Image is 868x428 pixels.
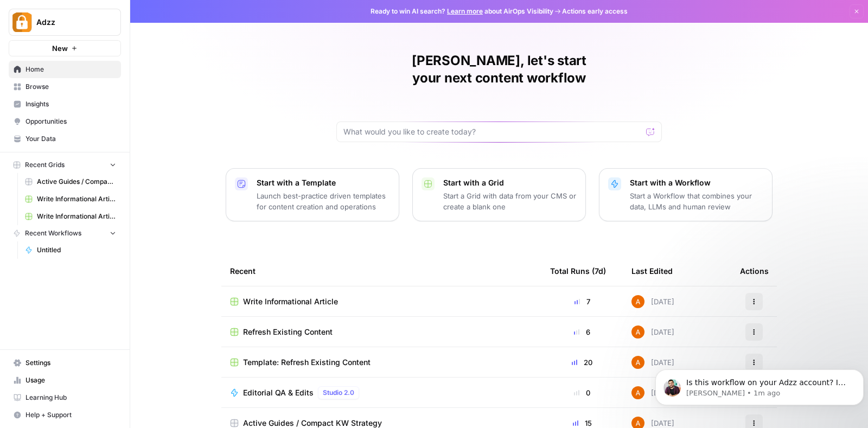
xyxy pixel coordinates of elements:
[9,9,121,36] button: Workspace: Adzz
[9,56,208,120] div: Manuel says…
[243,327,333,337] span: Refresh Existing Content
[17,355,25,364] button: Upload attachment
[443,177,577,188] p: Start with a Grid
[39,120,208,165] div: It is your template Refresh Existing Content, workflow SERP Competition Refresh Suggestions
[9,372,121,389] a: Usage
[9,389,121,406] a: Learning Hub
[230,327,533,337] a: Refresh Existing Content
[9,230,208,276] div: Manuel says…
[17,283,169,325] div: Is this workflow on your Adzz account? I see that workspace has an enterprise subscription so you...
[740,256,769,286] div: Actions
[443,190,577,212] p: Start a Grid with data from your CMS or create a blank one
[631,356,674,369] div: [DATE]
[53,14,74,24] p: Active
[631,295,674,308] div: [DATE]
[186,351,203,368] button: Send a message…
[25,160,65,170] span: Recent Grids
[447,7,483,15] a: Learn more
[17,62,169,105] div: Just to make sure we're referring to the same power agent, would you mind sharing the URL for the...
[9,166,208,230] div: Annie says…
[37,177,116,187] span: Active Guides / Compact KW Strategy
[48,126,200,158] div: It is your template Refresh Existing Content, workflow SERP Competition Refresh Suggestions
[9,113,121,130] a: Opportunities
[257,177,390,188] p: Start with a Template
[9,20,208,55] div: Manuel says…
[25,99,116,109] span: Insights
[36,17,102,28] span: Adzz
[336,52,662,87] h1: [PERSON_NAME], let's start your next content workflow
[230,386,533,399] a: Editorial QA & EditsStudio 2.0
[25,375,116,385] span: Usage
[9,230,178,275] div: If its a power agent you could fork the power agent if its forkable and make the changes you need...
[631,386,644,399] img: 1uqwqwywk0hvkeqipwlzjk5gjbnq
[631,256,673,286] div: Last Edited
[9,276,178,331] div: Is this workflow on your Adzz account? I see that workspace has an enterprise subscription so you...
[53,5,123,14] h1: [PERSON_NAME]
[52,43,68,54] span: New
[7,4,28,25] button: go back
[170,4,190,25] button: Home
[190,4,210,24] div: Close
[651,347,868,423] iframe: Intercom notifications message
[257,190,390,212] p: Launch best-practice driven templates for content creation and operations
[9,130,121,148] a: Your Data
[20,190,121,208] a: Write Informational Article
[25,358,116,368] span: Settings
[9,406,121,424] button: Help + Support
[9,276,208,355] div: Manuel says…
[243,387,314,398] span: Editorial QA & Edits
[562,7,628,16] span: Actions early access
[550,357,614,368] div: 20
[371,7,553,16] span: Ready to win AI search? about AirOps Visibility
[25,65,116,74] span: Home
[25,117,116,126] span: Opportunities
[9,40,121,56] button: New
[39,166,208,221] div: It seems to be gpt 4.1 nano and gpt 5 mini. Is there no option to edit anything in the workflows ...
[31,6,48,23] img: Profile image for Manuel
[631,325,674,338] div: [DATE]
[37,194,116,204] span: Write Informational Article
[37,245,116,255] span: Untitled
[12,12,32,32] img: Adzz Logo
[20,173,121,190] a: Active Guides / Compact KW Strategy
[631,356,644,369] img: 1uqwqwywk0hvkeqipwlzjk5gjbnq
[550,256,606,286] div: Total Runs (7d)
[17,27,169,48] div: Hey there, thanks for reaching out. Happy to help on this.
[37,212,116,221] span: Write Informational Article (1)
[52,355,60,364] button: Gif picker
[9,120,208,166] div: Annie says…
[9,61,121,78] a: Home
[25,393,116,403] span: Learning Hub
[226,168,399,221] button: Start with a TemplateLaunch best-practice driven templates for content creation and operations
[9,354,121,372] a: Settings
[25,228,81,238] span: Recent Workflows
[34,355,43,364] button: Emoji picker
[9,78,121,95] a: Browse
[69,355,78,364] button: Start recording
[343,126,642,137] input: What would you like to create today?
[9,333,208,351] textarea: Message…
[25,410,116,420] span: Help + Support
[412,168,586,221] button: Start with a GridStart a Grid with data from your CMS or create a blank one
[9,56,178,111] div: Just to make sure we're referring to the same power agent, would you mind sharing the URL for the...
[550,387,614,398] div: 0
[20,208,121,225] a: Write Informational Article (1)
[631,325,644,338] img: 1uqwqwywk0hvkeqipwlzjk5gjbnq
[48,173,200,215] div: It seems to be gpt 4.1 nano and gpt 5 mini. Is there no option to edit anything in the workflows ...
[550,296,614,307] div: 7
[230,357,533,368] a: Template: Refresh Existing Content
[550,327,614,337] div: 6
[631,295,644,308] img: 1uqwqwywk0hvkeqipwlzjk5gjbnq
[25,82,116,92] span: Browse
[243,357,371,368] span: Template: Refresh Existing Content
[9,95,121,113] a: Insights
[630,190,763,212] p: Start a Workflow that combines your data, LLMs and human review
[230,296,533,307] a: Write Informational Article
[9,157,121,173] button: Recent Grids
[230,256,533,286] div: Recent
[9,20,178,54] div: Hey there, thanks for reaching out. Happy to help on this.Add reaction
